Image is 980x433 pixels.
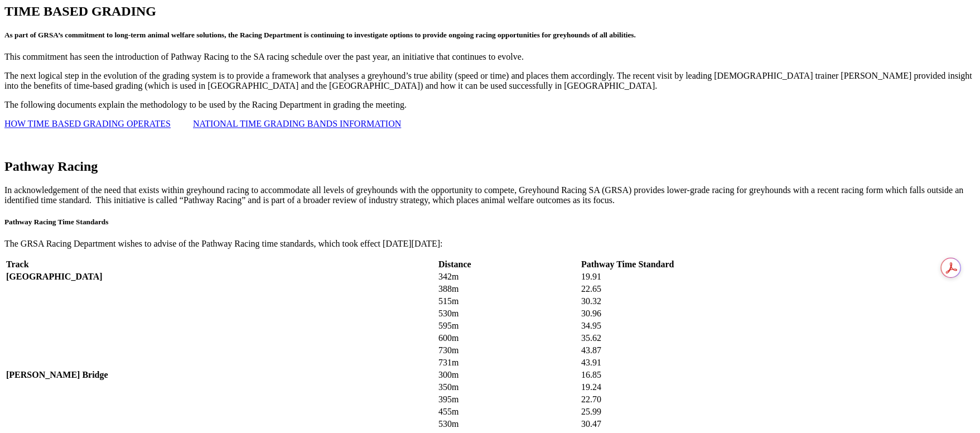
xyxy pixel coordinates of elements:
td: 25.99 [581,407,974,418]
td: 35.62 [581,333,974,344]
td: 30.32 [581,296,974,307]
td: 600m [438,333,580,344]
strong: Distance [438,260,471,270]
p: The following documents explain the methodology to be used by the Racing Department in grading th... [4,100,976,110]
td: 515m [438,296,580,307]
strong: Pathway Time Standard [581,260,674,270]
td: 731m [438,358,580,369]
p: The next logical step in the evolution of the grading system is to provide a framework that analy... [4,71,976,92]
td: 43.87 [581,345,974,357]
td: 19.91 [581,272,974,283]
td: 530m [438,309,580,320]
td: 300m [438,370,580,381]
td: 342m [438,272,580,283]
strong: As part of GRSA’s commitment to long-term animal welfare solutions, the Racing Department is cont... [4,31,636,40]
td: 388m [438,284,580,295]
td: 19.24 [581,382,974,393]
h5: Pathway Racing Time Standards [4,218,976,227]
td: 350m [438,382,580,393]
td: 34.95 [581,321,974,332]
p: In acknowledgement of the need that exists within greyhound racing to accommodate all levels of g... [4,186,976,206]
td: 455m [438,407,580,418]
td: 730m [438,345,580,357]
strong: Track [6,260,29,270]
td: 43.91 [581,358,974,369]
td: 530m [438,419,580,430]
td: 30.47 [581,419,974,430]
td: 395m [438,394,580,406]
h2: TIME BASED GRADING [4,4,976,19]
td: 22.70 [581,394,974,406]
a: NATIONAL TIME GRADING BANDS INFORMATION [193,119,401,129]
strong: [GEOGRAPHIC_DATA] [6,272,103,282]
a: HOW TIME BASED GRADING OPERATES [4,119,171,129]
td: 30.96 [581,309,974,320]
h2: Pathway Racing [4,160,976,175]
strong: [PERSON_NAME] Bridge [6,371,108,380]
td: 22.65 [581,284,974,295]
p: The GRSA Racing Department wishes to advise of the Pathway Racing time standards, which took effe... [4,239,976,249]
p: This commitment has seen the introduction of Pathway Racing to the SA racing schedule over the pa... [4,52,976,62]
td: 595m [438,321,580,332]
td: 16.85 [581,370,974,381]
